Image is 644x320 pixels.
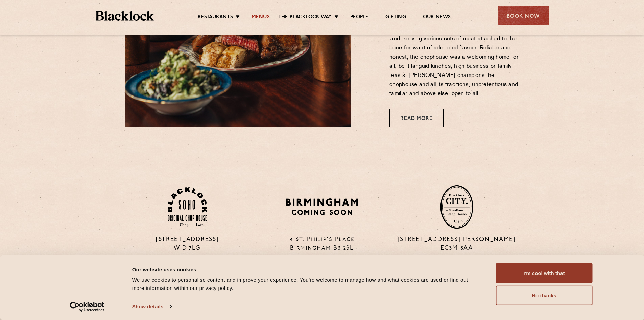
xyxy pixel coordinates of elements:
[498,6,549,25] div: Book Now
[496,263,593,283] button: I'm cool with that
[440,185,473,229] img: City-stamp-default.svg
[385,14,406,21] a: Gifting
[350,14,368,21] a: People
[260,236,384,253] p: 4 St. Philip's Place Birmingham B3 2SL
[132,276,481,292] div: We use cookies to personalise content and improve your experience. You're welcome to manage how a...
[132,302,171,312] a: Show details
[278,14,332,21] a: The Blacklock Way
[285,196,359,217] img: BIRMINGHAM-P22_-e1747915156957.png
[389,109,444,127] a: Read More
[57,302,117,312] a: Usercentrics Cookiebot - opens in a new window
[96,11,154,21] img: BL_Textured_Logo-footer-cropped.svg
[395,236,519,253] p: [STREET_ADDRESS][PERSON_NAME] EC3M 8AA
[252,14,270,21] a: Menus
[496,286,593,305] button: No thanks
[125,236,249,253] p: [STREET_ADDRESS] W1D 7LG
[198,14,233,21] a: Restaurants
[423,14,451,21] a: Our News
[389,16,519,99] p: Established in the 1690s, chophouses became the beating heart of towns and cities up and down the...
[132,265,481,273] div: Our website uses cookies
[168,187,207,227] img: Soho-stamp-default.svg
